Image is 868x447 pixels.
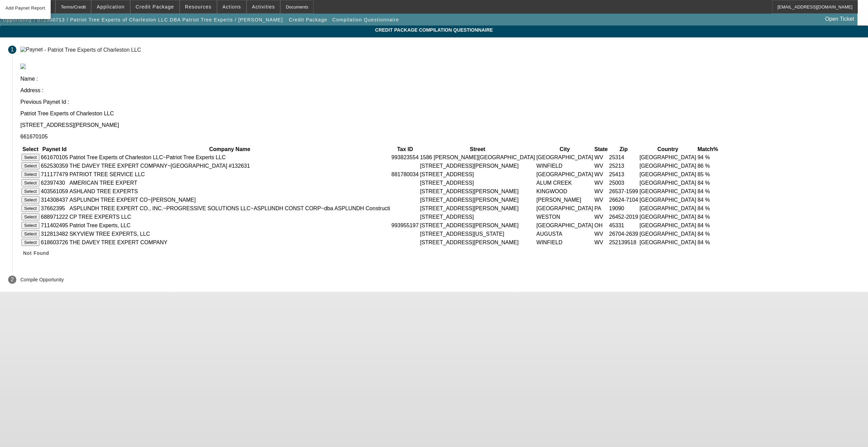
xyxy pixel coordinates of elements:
td: [GEOGRAPHIC_DATA] [639,230,697,238]
td: SKYVIEW TREE EXPERTS, LLC [69,230,390,238]
td: ALUM CREEK [536,179,594,187]
button: Credit Package [287,14,329,26]
th: City [536,146,594,153]
td: [GEOGRAPHIC_DATA] [639,238,697,246]
td: 84 % [697,187,718,195]
td: 84 % [697,204,718,212]
th: Zip [609,146,638,153]
span: Not Found [23,250,49,256]
td: PATRIOT TREE SERVICE LLC [69,170,390,178]
td: 94 % [697,153,718,161]
p: [STREET_ADDRESS][PERSON_NAME] [20,122,860,128]
th: Match% [697,146,718,153]
td: 711177479 [40,170,68,178]
p: Compile Opportunity [20,277,64,282]
td: [STREET_ADDRESS][US_STATE] [420,230,535,238]
p: 661670105 [20,134,860,140]
td: ASHLAND TREE EXPERTS [69,187,390,195]
td: 19090 [609,204,638,212]
td: 84 % [697,213,718,221]
span: Activities [252,4,275,10]
div: - Patriot Tree Experts of Charleston LLC [44,47,141,52]
td: 26624-7104 [609,196,638,204]
span: 1 [11,47,14,53]
td: [STREET_ADDRESS] [420,170,535,178]
td: [STREET_ADDRESS][PERSON_NAME] [420,196,535,204]
td: [PERSON_NAME] [536,196,594,204]
span: Opportunity / 072500713 / Patriot Tree Experts of Charleston LLC DBA Patriot Tree Experts / [PERS... [3,17,283,22]
td: WINFIELD [536,162,594,170]
td: 26452-2019 [609,213,638,221]
td: 711402495 [40,221,68,229]
td: WV [594,170,608,178]
button: Actions [217,0,246,13]
td: WV [594,153,608,161]
td: 1586 [PERSON_NAME][GEOGRAPHIC_DATA] [420,153,535,161]
td: 252139518 [609,238,638,246]
td: [GEOGRAPHIC_DATA] [639,196,697,204]
td: 84 % [697,230,718,238]
th: Street [420,146,535,153]
button: Resources [180,0,217,13]
td: 312813482 [40,230,68,238]
p: Patriot Tree Experts of Charleston LLC [20,111,860,117]
span: Resources [185,4,212,10]
td: 688971222 [40,213,68,221]
td: 84 % [697,221,718,229]
td: [GEOGRAPHIC_DATA] [536,153,594,161]
td: ASPLUNDH TREE EXPERT CO., INC.~PROGRESSIVE SOLUTIONS LLC~ASPLUNDH CONST CORP~dba ASPLUNDH Constructi [69,204,390,212]
button: Select [21,196,39,203]
td: [GEOGRAPHIC_DATA] [639,204,697,212]
button: Select [21,205,39,212]
td: WV [594,162,608,170]
img: paynet_logo.jpg [20,64,26,69]
td: 84 % [697,196,718,204]
td: [GEOGRAPHIC_DATA] [536,170,594,178]
td: WV [594,238,608,246]
td: WV [594,187,608,195]
td: [STREET_ADDRESS][PERSON_NAME] [420,204,535,212]
td: [STREET_ADDRESS][PERSON_NAME] [420,221,535,229]
td: 45331 [609,221,638,229]
button: Activities [247,0,280,13]
p: Address : [20,87,860,94]
td: 62397430 [40,179,68,187]
td: 84 % [697,238,718,246]
td: 37662395 [40,204,68,212]
td: [GEOGRAPHIC_DATA] [639,170,697,178]
p: Name : [20,76,860,82]
td: [STREET_ADDRESS] [420,179,535,187]
td: 85 % [697,170,718,178]
th: Select [21,146,40,153]
td: 661670105 [40,153,68,161]
button: Select [21,179,39,186]
img: Paynet [20,47,43,53]
button: Select [21,239,39,246]
td: 84 % [697,179,718,187]
td: [GEOGRAPHIC_DATA] [639,179,697,187]
td: [GEOGRAPHIC_DATA] [639,187,697,195]
th: Paynet Id [40,146,68,153]
button: Compilation Questionnaire [331,14,401,26]
td: 25413 [609,170,638,178]
td: [GEOGRAPHIC_DATA] [536,204,594,212]
span: Credit Package Compilation Questionnaire [5,27,863,33]
td: 314308437 [40,196,68,204]
td: ASPLUNDH TREE EXPERT CO~[PERSON_NAME] [69,196,390,204]
span: Actions [222,4,241,10]
td: Patriot Tree Experts, LLC [69,221,390,229]
td: 25213 [609,162,638,170]
td: [STREET_ADDRESS] [420,213,535,221]
td: 403561059 [40,187,68,195]
td: OH [594,221,608,229]
td: 652530359 [40,162,68,170]
td: WESTON [536,213,594,221]
button: Select [21,213,39,220]
td: [GEOGRAPHIC_DATA] [639,153,697,161]
td: 26704-2639 [609,230,638,238]
th: Country [639,146,697,153]
td: Patriot Tree Experts of Charleston LLC~Patriot Tree Experts LLC [69,153,390,161]
td: 86 % [697,162,718,170]
td: THE DAVEY TREE EXPERT COMPANY [69,238,390,246]
button: Select [21,222,39,229]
